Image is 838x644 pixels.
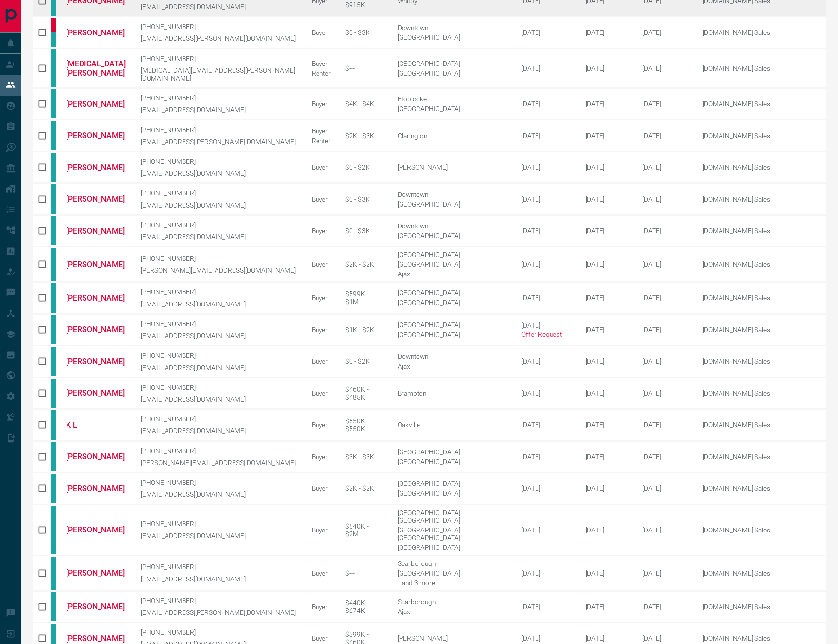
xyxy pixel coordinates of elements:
div: February 19th 2025, 2:43:09 PM [642,453,688,461]
div: Downtown [398,353,507,360]
div: Buyer [312,569,331,577]
div: [GEOGRAPHIC_DATA] [398,289,507,297]
div: Buyer [312,326,331,334]
p: [PERSON_NAME][EMAIL_ADDRESS][DOMAIN_NAME] [141,266,297,274]
p: [EMAIL_ADDRESS][DOMAIN_NAME] [141,364,297,371]
div: Oakville [398,421,507,429]
div: [GEOGRAPHIC_DATA] [398,69,507,77]
div: condos.ca [51,248,56,281]
div: June 22nd 2018, 5:05:14 PM [586,294,627,302]
p: [PHONE_NUMBER] [141,126,297,134]
div: April 14th 2022, 5:47:28 PM [586,326,627,334]
div: condos.ca [51,506,56,554]
div: May 31st 2020, 4:06:35 PM [586,132,627,140]
div: February 19th 2025, 8:57:44 PM [642,64,688,72]
div: [GEOGRAPHIC_DATA] [398,489,507,497]
p: [PHONE_NUMBER] [141,520,297,528]
div: [PERSON_NAME] [398,163,507,171]
div: April 25th 2023, 8:10:43 PM [586,100,627,108]
div: Downtown [398,222,507,230]
p: [PHONE_NUMBER] [141,55,297,63]
div: condos.ca [51,49,56,86]
div: [GEOGRAPHIC_DATA] [GEOGRAPHIC_DATA] [398,509,507,524]
div: $2K - $3K [345,132,383,140]
p: [EMAIL_ADDRESS][DOMAIN_NAME] [141,169,297,177]
p: [DOMAIN_NAME] Sales [703,389,824,397]
div: Buyer [312,127,331,135]
div: [DATE] [521,569,571,577]
div: Downtown [398,24,507,32]
p: [PHONE_NUMBER] [141,189,297,197]
div: [GEOGRAPHIC_DATA] [398,105,507,113]
div: Buyer [312,195,331,203]
div: [DATE] [521,603,571,611]
div: [DATE] [521,484,571,492]
div: February 19th 2025, 10:03:11 PM [642,100,688,108]
div: Buyer [312,603,331,611]
div: January 20th 2019, 2:37:09 PM [586,389,627,397]
a: [PERSON_NAME] [66,293,126,303]
a: [PERSON_NAME] [66,602,126,611]
div: condos.ca [51,216,56,245]
div: July 25th 2017, 5:03:21 AM [586,603,627,611]
p: [EMAIL_ADDRESS][PERSON_NAME][DOMAIN_NAME] [141,138,297,145]
div: July 10th 2016, 4:18:34 PM [586,260,627,268]
div: February 19th 2025, 4:16:43 PM [642,569,688,577]
p: [PERSON_NAME][EMAIL_ADDRESS][DOMAIN_NAME] [141,459,297,467]
div: $0 - $3K [345,29,383,36]
div: February 19th 2025, 10:08:49 PM [642,421,688,429]
div: [GEOGRAPHIC_DATA] [398,448,507,456]
a: [MEDICAL_DATA][PERSON_NAME] [66,59,126,78]
div: $540K - $2M [345,522,383,538]
div: [GEOGRAPHIC_DATA] [398,321,507,329]
div: June 24th 2014, 1:26:28 PM [586,453,627,461]
div: February 19th 2025, 6:37:29 PM [642,357,688,365]
p: [EMAIL_ADDRESS][DOMAIN_NAME] [141,106,297,113]
p: [EMAIL_ADDRESS][DOMAIN_NAME] [141,490,297,498]
div: condos.ca [51,592,56,621]
a: [PERSON_NAME] [66,325,126,334]
p: [DOMAIN_NAME] Sales [703,64,824,72]
a: [PERSON_NAME] [66,28,126,37]
p: [PHONE_NUMBER] [141,255,297,262]
p: [PHONE_NUMBER] [141,221,297,229]
p: [PHONE_NUMBER] [141,447,297,455]
p: [DOMAIN_NAME] Sales [703,163,824,171]
p: [PHONE_NUMBER] [141,384,297,391]
div: [GEOGRAPHIC_DATA] [398,569,507,577]
div: [DATE] [521,260,571,268]
div: February 19th 2025, 6:35:51 PM [642,132,688,140]
p: [PHONE_NUMBER] [141,597,297,605]
div: condos.ca [51,347,56,376]
div: [GEOGRAPHIC_DATA] [GEOGRAPHIC_DATA] [398,526,507,542]
div: $599K - $1M [345,290,383,306]
div: condos.ca [51,153,56,182]
div: Buyer [312,389,331,397]
div: $0 - $3K [345,227,383,235]
p: [EMAIL_ADDRESS][DOMAIN_NAME] [141,575,297,583]
div: condos.ca [51,89,56,118]
div: [GEOGRAPHIC_DATA] [398,544,507,551]
div: Buyer [312,484,331,492]
div: Downtown [398,191,507,198]
div: [DATE] [521,163,571,171]
p: [EMAIL_ADDRESS][DOMAIN_NAME] [141,233,297,241]
div: [DATE] [521,100,571,108]
div: property.ca [51,18,56,32]
p: [PHONE_NUMBER] [141,288,297,296]
div: condos.ca [51,32,56,47]
p: [PHONE_NUMBER] [141,415,297,423]
p: [PHONE_NUMBER] [141,479,297,486]
div: Renter [312,69,331,77]
div: February 19th 2025, 3:43:31 PM [642,603,688,611]
div: February 1st 2015, 10:45:28 AM [586,526,627,534]
p: [DOMAIN_NAME] Sales [703,484,824,492]
div: November 30th 2023, 5:15:37 PM [642,484,688,492]
div: $460K - $485K [345,386,383,401]
p: [DOMAIN_NAME] Sales [703,100,824,108]
div: February 19th 2025, 4:50:42 PM [642,389,688,397]
p: [DOMAIN_NAME] Sales [703,260,824,268]
div: $0 - $2K [345,357,383,365]
a: [PERSON_NAME] [66,163,126,172]
a: K L [66,420,126,430]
